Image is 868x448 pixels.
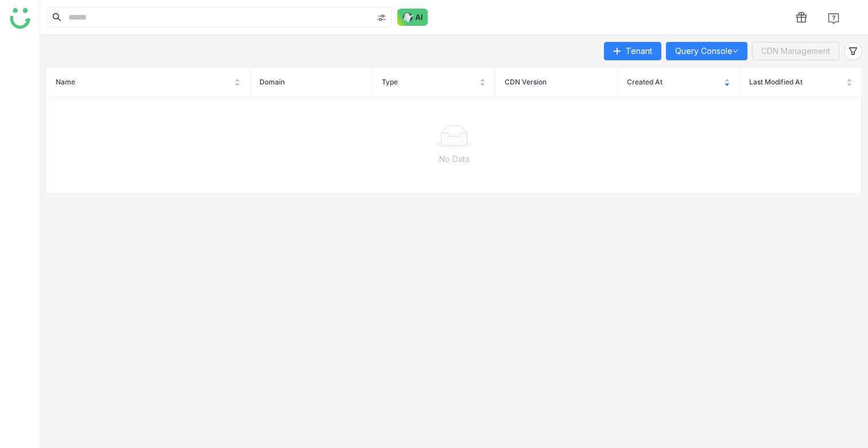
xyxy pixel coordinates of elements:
[675,46,738,56] a: Query Console
[397,9,428,26] img: ask-buddy-normal.svg
[604,42,661,60] button: Tenant
[250,68,373,98] th: Domain
[828,13,839,24] img: help.svg
[666,42,747,60] button: Query Console
[495,68,618,98] th: CDN Version
[752,42,839,60] button: CDN Management
[626,45,652,57] span: Tenant
[55,153,853,165] p: No Data
[10,8,30,29] img: logo
[377,13,386,22] img: search-type.svg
